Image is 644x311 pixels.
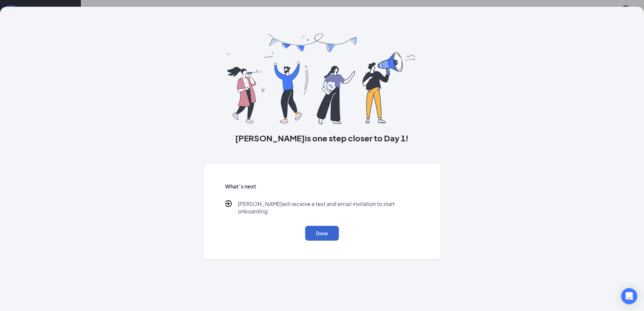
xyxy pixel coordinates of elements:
h3: [PERSON_NAME] is one step closer to Day 1! [203,132,441,144]
h5: What’s next [225,183,419,190]
p: [PERSON_NAME] will receive a text and email invitation to start onboarding [238,200,419,215]
button: Done [305,226,339,241]
img: you are all set [227,34,417,124]
div: Open Intercom Messenger [621,288,637,304]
